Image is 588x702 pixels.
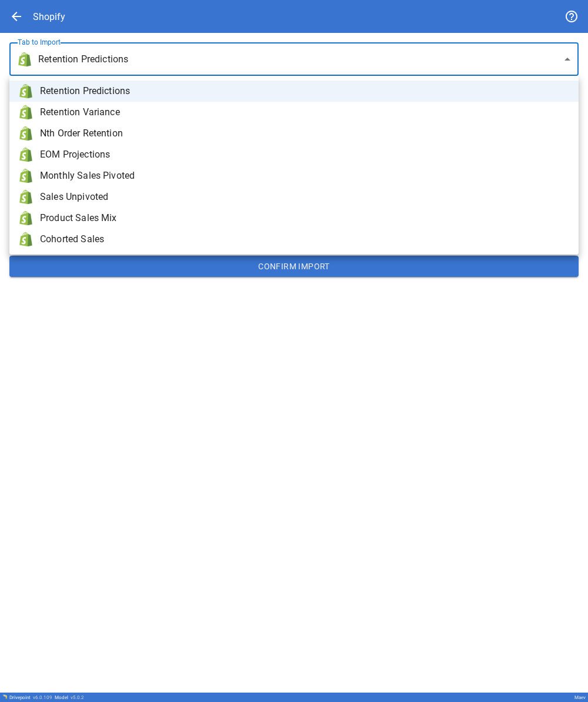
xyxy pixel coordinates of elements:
img: brand icon not found [19,105,33,119]
img: brand icon not found [19,169,33,183]
img: brand icon not found [19,126,33,141]
img: brand icon not found [19,232,33,246]
span: Product Sales Mix [40,211,569,225]
span: Sales Unpivoted [40,190,569,204]
img: brand icon not found [19,190,33,204]
span: EOM Projections [40,148,569,162]
span: Nth Order Retention [40,126,569,141]
span: Retention Variance [40,105,569,119]
span: Monthly Sales Pivoted [40,169,569,183]
img: brand icon not found [19,211,33,225]
span: Cohorted Sales [40,232,569,246]
span: Retention Predictions [40,84,569,98]
img: brand icon not found [19,84,33,98]
img: brand icon not found [19,148,33,162]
